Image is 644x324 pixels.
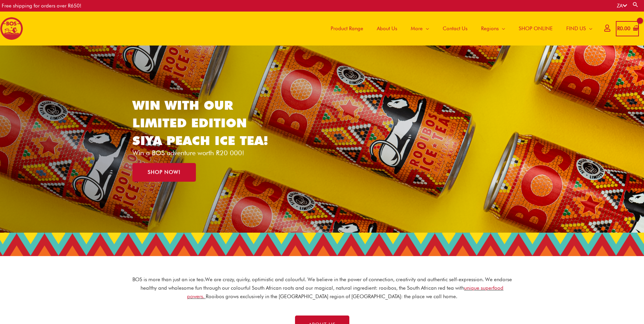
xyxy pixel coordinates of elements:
[436,12,474,46] a: Contact Us
[617,3,627,9] a: ZA
[519,18,553,39] span: SHOP ONLINE
[566,18,586,39] span: FIND US
[148,170,181,175] span: SHOP NOW!
[616,21,639,36] a: View Shopping Cart, empty
[132,149,279,156] p: Win a BOS adventure worth R20 000!
[404,12,436,46] a: More
[474,12,512,46] a: Regions
[617,25,620,32] span: R
[132,163,196,182] a: SHOP NOW!
[370,12,404,46] a: About Us
[617,25,630,32] bdi: 0.00
[319,12,599,46] nav: Site Navigation
[512,12,559,46] a: SHOP ONLINE
[411,18,423,39] span: More
[632,1,639,8] a: Search button
[132,97,268,148] a: WIN WITH OUR LIMITED EDITION SIYA PEACH ICE TEA!
[187,285,504,300] a: unique superfood powers.
[324,12,370,46] a: Product Range
[331,18,363,39] span: Product Range
[443,18,467,39] span: Contact Us
[481,18,499,39] span: Regions
[132,275,512,301] p: BOS is more than just an ice tea. We are crazy, quirky, optimistic and colourful. We believe in t...
[377,18,397,39] span: About Us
